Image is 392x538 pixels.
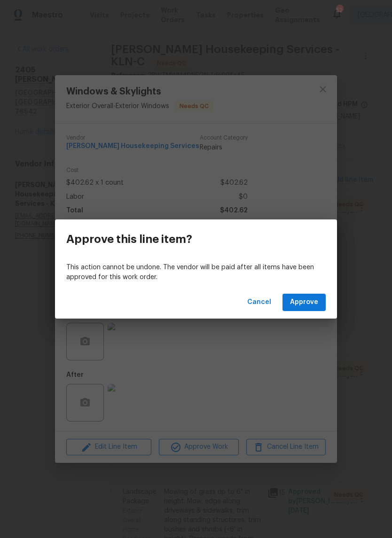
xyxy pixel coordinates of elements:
[247,296,271,308] span: Cancel
[66,263,326,282] p: This action cannot be undone. The vendor will be paid after all items have been approved for this...
[66,233,192,246] h3: Approve this line item?
[243,294,275,311] button: Cancel
[290,296,318,308] span: Approve
[282,294,326,311] button: Approve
